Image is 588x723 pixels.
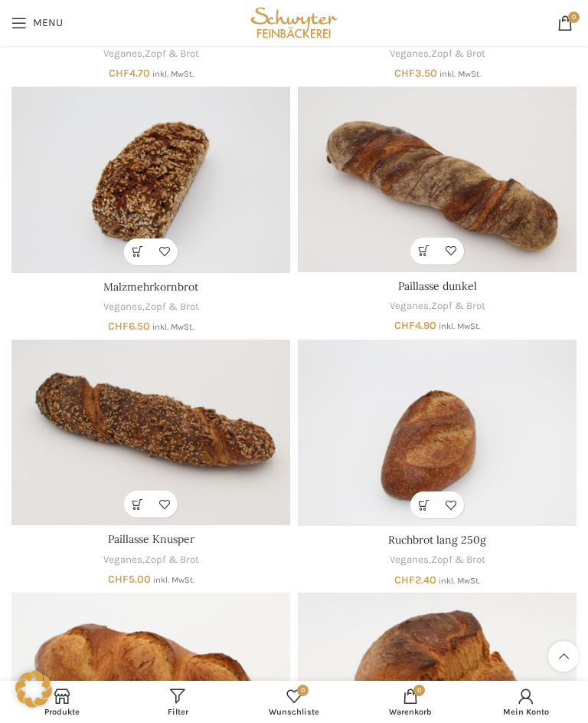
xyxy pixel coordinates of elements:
a: Zopf & Brot [431,47,485,61]
small: inkl. MwSt. [152,69,194,79]
div: , [11,300,290,314]
a: Ruchbrot lang 250g [388,533,486,547]
small: inkl. MwSt. [153,575,194,585]
a: Mein Konto [468,685,584,719]
a: Site logo [247,15,341,28]
small: inkl. MwSt. [152,322,194,332]
bdi: 5.00 [108,573,151,586]
a: Veganes [103,300,142,314]
a: Paillasse Knusper [11,340,290,525]
bdi: 2.40 [394,573,436,587]
a: Scroll to top button [548,641,579,672]
a: Paillasse dunkel [298,87,577,272]
a: 0 Warenkorb [352,685,469,719]
bdi: 3.50 [394,67,437,80]
a: Ruchbrot lang 250g [298,340,577,526]
a: Zopf & Brot [145,300,199,314]
a: Malzmehrkornbrot [103,280,198,294]
span: CHF [108,320,129,333]
a: Veganes [390,553,429,567]
div: , [298,553,577,567]
span: CHF [394,319,415,332]
a: Paillasse dunkel [398,279,477,293]
span: 0 [297,685,309,696]
a: In den Warenkorb legen: „Paillasse dunkel“ [410,238,437,265]
span: 0 [413,685,425,696]
div: , [298,299,577,314]
a: Zopf & Brot [431,553,485,567]
span: Warenkorb [360,707,461,717]
a: Zopf & Brot [431,299,485,314]
div: , [298,47,577,61]
bdi: 6.50 [108,320,150,333]
a: Veganes [390,299,429,314]
div: Meine Wunschliste [236,685,352,719]
a: In den Warenkorb legen: „Paillasse Knusper“ [124,491,151,518]
a: Paillasse Knusper [108,532,194,546]
a: Zopf & Brot [145,47,199,61]
span: Menu [33,18,63,28]
bdi: 4.70 [109,67,150,80]
a: Veganes [103,553,142,567]
span: CHF [109,67,129,80]
span: CHF [394,573,415,587]
a: Veganes [103,47,142,61]
div: , [11,47,290,61]
span: CHF [394,67,415,80]
a: 0 Wunschliste [236,685,352,719]
small: inkl. MwSt. [439,576,480,586]
a: Filter [120,685,237,719]
bdi: 4.90 [394,319,436,332]
div: My cart [352,685,469,719]
span: 0 [568,12,580,23]
span: CHF [108,573,129,586]
a: In den Warenkorb legen: „Malzmehrkornbrot“ [124,238,151,265]
small: inkl. MwSt. [439,321,480,331]
a: Open mobile menu [4,8,70,38]
a: Malzmehrkornbrot [11,87,290,273]
span: Mein Konto [475,707,577,717]
a: 0 [550,8,580,38]
a: In den Warenkorb legen: „Ruchbrot lang 250g“ [410,491,437,518]
a: Veganes [390,47,429,61]
span: Filter [128,707,229,717]
div: , [11,553,290,567]
a: Zopf & Brot [145,553,199,567]
span: Wunschliste [243,707,345,717]
small: inkl. MwSt. [439,69,481,79]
